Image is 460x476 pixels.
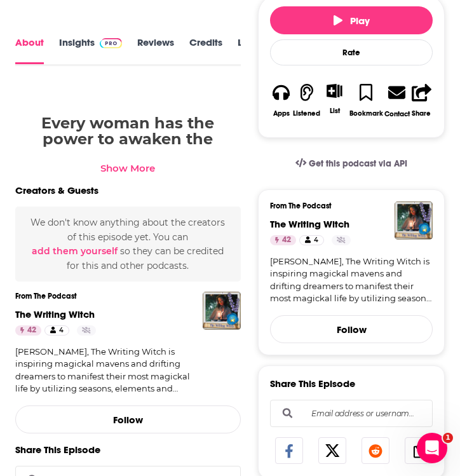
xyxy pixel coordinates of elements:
a: Credits [189,37,222,65]
h3: Share This Episode [15,444,100,456]
button: add them yourself [32,246,118,256]
div: Show More ButtonList [321,76,348,123]
button: Follow [15,405,241,433]
h3: Share This Episode [270,377,355,390]
a: Reviews [137,37,174,65]
button: Apps [270,76,292,126]
button: Follow [270,315,433,343]
button: Bookmark [349,76,384,126]
span: 42 [282,234,291,247]
a: Get this podcast via API [285,148,417,179]
span: We don't know anything about the creators of this episode yet . You can so they can be credited f... [30,217,225,271]
div: Apps [273,109,290,118]
span: 4 [314,234,318,247]
a: 4 [299,235,324,245]
button: Show More Button [321,84,348,98]
a: Lists [238,37,257,65]
input: Email address or username... [281,400,422,426]
a: 4 [44,325,69,336]
div: Rate [270,39,433,65]
a: Share on Reddit [362,437,389,464]
h2: Creators & Guests [15,184,98,196]
a: The Writing Witch [270,218,349,230]
a: Share on X/Twitter [318,437,346,464]
button: Play [270,6,433,34]
div: Bookmark [349,109,383,118]
a: [PERSON_NAME], The Writing Witch is inspiring magickal mavens and drifting dreamers to manifest t... [15,346,193,395]
iframe: Intercom live chat [417,433,447,463]
a: Share on Facebook [275,437,303,464]
img: Podchaser Pro [100,38,122,48]
a: InsightsPodchaser Pro [59,37,122,65]
div: Search followers [270,400,433,427]
a: 42 [15,325,41,336]
div: List [330,106,340,115]
a: About [15,37,44,65]
a: Contact [384,76,410,126]
button: Share [410,76,433,126]
span: 4 [59,324,64,337]
a: 42 [270,235,296,245]
h3: From The Podcast [15,292,231,301]
h3: From The Podcast [270,201,423,210]
span: 42 [27,324,36,337]
span: 1 [443,433,453,443]
div: Listened [293,109,320,118]
button: Listened [292,76,321,126]
div: Share [412,109,431,118]
div: Contact [384,109,410,118]
span: Every woman has the power to awaken the [DEMOGRAPHIC_DATA] within. [26,114,222,180]
a: The Writing Witch [15,308,95,320]
a: Copy Link [405,437,433,464]
span: Get this podcast via API [309,158,407,169]
span: Play [334,15,370,27]
img: The Writing Witch [203,292,241,330]
a: [PERSON_NAME], The Writing Witch is inspiring magickal mavens and drifting dreamers to manifest t... [270,255,433,305]
img: The Writing Witch [395,201,433,240]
